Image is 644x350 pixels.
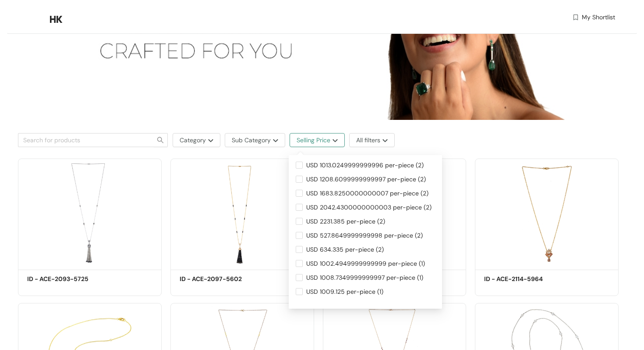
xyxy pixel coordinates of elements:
[475,159,619,267] img: 80b38c72-1d12-4bd2-b3c0-cc13c77c89fa
[303,273,427,282] span: USD 1008.7349999999997 per-piece (1)
[356,135,380,145] span: All filters
[23,135,142,145] input: Search for products
[50,11,62,27] span: HK
[572,13,580,22] img: wishlist
[18,4,46,32] img: Buyer Portal
[18,159,162,267] img: 9cf7a4c9-22f8-4ee7-8e7a-d18a34fdf24c
[303,259,428,268] span: USD 1002.4949999999999 per-piece (1)
[232,135,271,145] span: Sub Category
[173,133,220,147] button: Categorymore-options
[290,133,345,147] button: Selling Pricemore-options
[170,159,314,267] img: 2012f545-2b0e-48b8-ba53-4a54c3ae6ecc
[380,139,388,142] img: more-options
[271,139,278,142] img: more-options
[225,133,285,147] button: Sub Categorymore-options
[484,274,559,284] h5: ID - ACE-2114-5964
[303,188,432,198] span: USD 1683.8250000000007 per-piece (2)
[303,216,389,226] span: USD 2231.385 per-piece (2)
[303,287,387,296] span: USD 1009.125 per-piece (1)
[303,245,387,254] span: USD 634.335 per-piece (2)
[330,139,338,142] img: more-options
[303,160,427,170] span: USD 1013.0249999999996 per-piece (2)
[297,135,330,145] span: Selling Price
[154,137,167,144] span: search
[303,231,426,240] span: USD 527.8649999999998 per-piece (2)
[303,174,429,184] span: USD 1208.6099999999997 per-piece (2)
[154,133,168,147] button: search
[303,202,435,212] span: USD 2042.4300000000003 per-piece (2)
[349,133,395,147] button: All filtersmore-options
[180,135,206,145] span: Category
[206,139,213,142] img: more-options
[180,274,254,284] h5: ID - ACE-2097-5602
[27,274,102,284] h5: ID - ACE-2093-5725
[582,13,615,22] span: My Shortlist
